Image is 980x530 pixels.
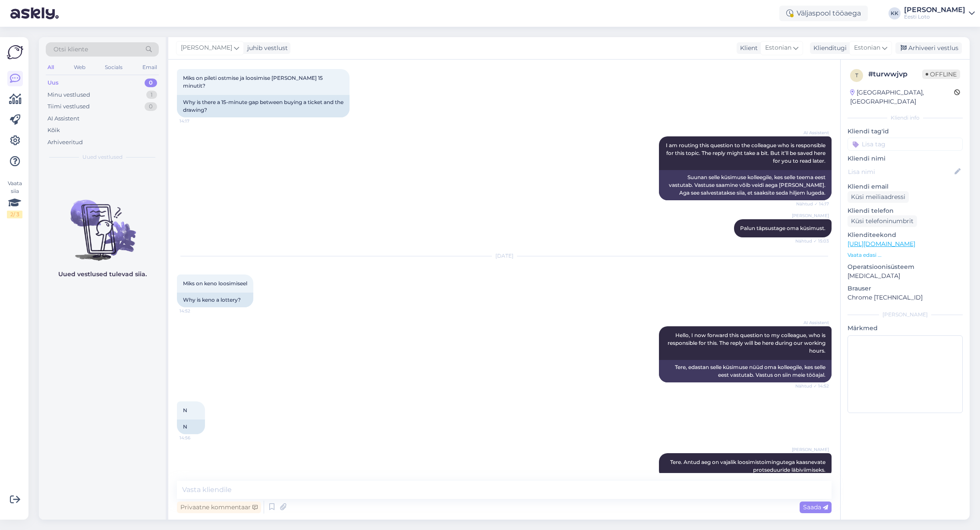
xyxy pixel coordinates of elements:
span: [PERSON_NAME] [181,43,232,53]
span: t [855,72,858,79]
a: [PERSON_NAME]Eesti Loto [904,6,975,20]
span: Uued vestlused [82,153,123,161]
span: I am routing this question to the colleague who is responsible for this topic. The reply might ta... [666,142,827,164]
p: Chrome [TECHNICAL_ID] [848,293,963,302]
span: Nähtud ✓ 14:17 [796,201,829,207]
div: Küsi telefoninumbrit [848,215,917,227]
div: [DATE] [177,252,832,260]
div: Arhiveeri vestlus [895,42,962,54]
p: [MEDICAL_DATA] [848,271,963,281]
p: Kliendi tag'id [848,127,963,136]
span: Estonian [854,43,880,53]
input: Lisa nimi [848,167,953,177]
span: Palun täpsustage oma küsimust. [740,225,826,231]
span: [PERSON_NAME] [792,446,829,453]
p: Kliendi nimi [848,154,963,163]
span: 14:17 [180,118,212,124]
span: Hello, I now forward this question to my colleague, who is responsible for this. The reply will b... [668,332,827,354]
a: [URL][DOMAIN_NAME] [848,240,915,248]
div: Kliendi info [848,114,963,122]
p: Uued vestlused tulevad siia. [58,270,147,279]
span: [PERSON_NAME] [792,212,829,219]
p: Märkmed [848,324,963,333]
div: Tere, edastan selle küsimuse nüüd oma kolleegile, kes selle eest vastutab. Vastus on siin meie tö... [659,360,832,382]
div: AI Assistent [47,114,79,123]
div: Privaatne kommentaar [177,502,261,513]
div: Minu vestlused [47,91,90,99]
div: Küsi meiliaadressi [848,191,909,203]
span: 14:56 [180,435,212,441]
div: Klienditugi [810,44,847,53]
div: Web [72,62,87,73]
span: Nähtud ✓ 15:03 [795,238,829,244]
div: juhib vestlust [244,44,288,53]
p: Kliendi email [848,182,963,191]
div: Why is there a 15-minute gap between buying a ticket and the drawing? [177,95,350,117]
span: Saada [803,503,828,511]
div: [PERSON_NAME] [904,6,965,13]
div: 0 [145,79,157,87]
div: KK [889,7,901,19]
p: Brauser [848,284,963,293]
div: N [177,420,205,434]
div: Arhiveeritud [47,138,83,147]
div: Klient [737,44,758,53]
span: Miks on keno loosimiseel [183,280,247,287]
input: Lisa tag [848,138,963,151]
p: Kliendi telefon [848,206,963,215]
span: N [183,407,187,413]
p: Operatsioonisüsteem [848,262,963,271]
span: AI Assistent [797,129,829,136]
span: Miks on pileti ostmise ja loosimise [PERSON_NAME] 15 minutit? [183,75,324,89]
p: Klienditeekond [848,230,963,240]
span: Offline [922,69,960,79]
div: Why is keno a lottery? [177,293,253,307]
span: Nähtud ✓ 14:52 [795,383,829,389]
div: Eesti Loto [904,13,965,20]
span: AI Assistent [797,319,829,326]
img: No chats [39,184,166,262]
p: Vaata edasi ... [848,251,963,259]
div: # turwwjvp [868,69,922,79]
span: 14:52 [180,308,212,314]
span: Estonian [765,43,791,53]
span: Otsi kliente [54,45,88,54]
div: Tiimi vestlused [47,102,90,111]
span: Tere. Antud aeg on vajalik loosimistoimingutega kaasnevate protseduuride läbiviimiseks. [670,459,827,473]
div: Kõik [47,126,60,135]
div: All [46,62,56,73]
div: Uus [47,79,59,87]
img: Askly Logo [7,44,23,60]
div: Suunan selle küsimuse kolleegile, kes selle teema eest vastutab. Vastuse saamine võib veidi aega ... [659,170,832,200]
div: 2 / 3 [7,211,22,218]
div: [PERSON_NAME] [848,311,963,319]
div: Email [141,62,159,73]
div: Väljaspool tööaega [779,6,868,21]
div: 1 [146,91,157,99]
div: Socials [103,62,124,73]
div: 0 [145,102,157,111]
div: [GEOGRAPHIC_DATA], [GEOGRAPHIC_DATA] [850,88,954,106]
div: Vaata siia [7,180,22,218]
